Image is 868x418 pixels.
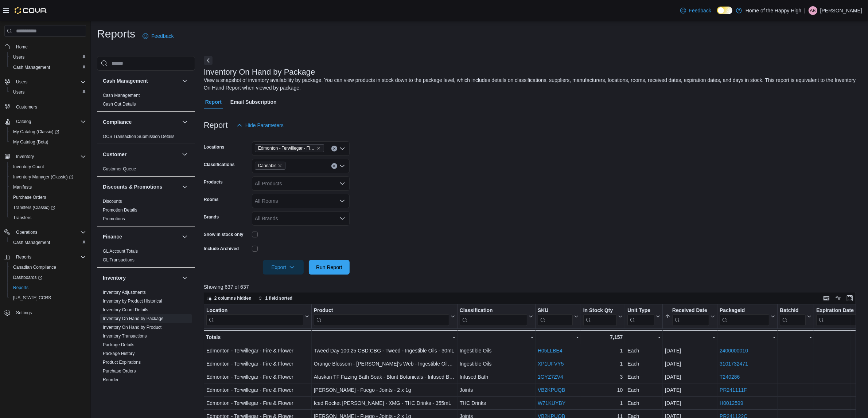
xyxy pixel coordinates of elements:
[7,172,89,182] a: Inventory Manager (Classic)
[538,307,573,326] div: SKU URL
[746,6,801,15] p: Home of the Happy High
[10,273,45,282] a: Dashboards
[339,198,345,204] button: Open list of options
[7,182,89,192] button: Manifests
[97,247,195,267] div: Finance
[314,360,455,368] div: Orange Blossom - [PERSON_NAME]'s Web - Ingestible Oils - 30mL
[538,401,565,406] a: W71KUYBY
[13,285,28,291] span: Reports
[339,163,345,169] button: Open list of options
[7,62,89,72] button: Cash Management
[204,283,863,291] p: Showing 637 of 637
[103,257,135,263] span: GL Transactions
[103,377,118,382] a: Reorder
[820,6,862,15] p: [PERSON_NAME]
[97,132,195,144] div: Compliance
[204,197,219,202] label: Rooms
[13,152,86,161] span: Inventory
[103,351,135,356] a: Package History
[1,307,89,318] button: Settings
[103,207,137,213] span: Promotion Details
[103,216,125,222] span: Promotions
[627,399,660,408] div: Each
[665,399,715,408] div: [DATE]
[103,166,136,172] span: Customer Queue
[13,78,86,86] span: Users
[230,95,277,109] span: Email Subscription
[103,351,135,356] span: Package History
[339,181,345,186] button: Open list of options
[13,295,51,301] span: [US_STATE] CCRS
[10,162,86,171] span: Inventory Count
[13,240,50,245] span: Cash Management
[103,151,126,158] h3: Customer
[13,184,32,190] span: Manifests
[459,360,533,368] div: Ingestible Oils
[459,333,533,342] div: -
[627,360,660,368] div: Each
[206,373,309,382] div: Edmonton - Terwillegar - Fire & Flower
[627,373,660,382] div: Each
[10,53,86,62] span: Users
[459,307,527,314] div: Classification
[16,104,37,110] span: Customers
[7,162,89,172] button: Inventory Count
[538,348,563,354] a: H05LLBE4
[10,293,86,302] span: Washington CCRS
[13,194,46,200] span: Purchase Orders
[7,87,89,97] button: Users
[204,121,228,130] h3: Report
[255,144,324,152] span: Edmonton - Terwillegar - Fire & Flower
[180,118,189,126] button: Compliance
[627,386,660,395] div: Each
[314,347,455,355] div: Tweed Day 100:25 CBD:CBG - Tweed - Ingestible Oils - 30mL
[10,238,86,247] span: Cash Management
[204,56,213,65] button: Next
[665,360,715,368] div: [DATE]
[13,308,86,317] span: Settings
[672,307,709,326] div: Received Date
[103,249,138,254] a: GL Account Totals
[180,76,189,85] button: Cash Management
[7,52,89,62] button: Users
[810,6,816,15] span: AB
[780,307,806,326] div: BatchId
[10,193,86,202] span: Purchase Orders
[180,232,189,241] button: Finance
[339,146,345,151] button: Open list of options
[689,7,711,14] span: Feedback
[677,3,714,18] a: Feedback
[204,68,315,76] h3: Inventory On Hand by Package
[10,263,86,272] span: Canadian Compliance
[459,307,527,326] div: Classification
[245,122,284,129] span: Hide Parameters
[720,348,748,354] a: 2400000010
[10,213,34,222] a: Transfers
[204,179,223,185] label: Products
[314,307,449,326] div: Product
[13,264,56,270] span: Canadian Compliance
[103,333,147,339] span: Inventory Transactions
[7,213,89,223] button: Transfers
[103,208,137,213] a: Promotion Details
[10,138,51,146] a: My Catalog (Beta)
[10,193,49,202] a: Purchase Orders
[314,386,455,395] div: [PERSON_NAME] - Fuego - Joints - 2 x 1g
[665,373,715,382] div: [DATE]
[13,78,30,86] button: Users
[13,164,44,170] span: Inventory Count
[627,347,660,355] div: Each
[10,293,54,302] a: [US_STATE] CCRS
[809,6,817,15] div: Abigail Barrie
[720,374,740,380] a: T240286
[583,386,623,395] div: 10
[258,145,315,152] span: Edmonton - Terwillegar - Fire & Flower
[16,254,31,260] span: Reports
[16,119,31,125] span: Catalog
[13,102,86,111] span: Customers
[816,307,864,326] button: Expiration Date
[7,293,89,303] button: [US_STATE] CCRS
[13,174,73,180] span: Inventory Manager (Classic)
[1,41,89,52] button: Home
